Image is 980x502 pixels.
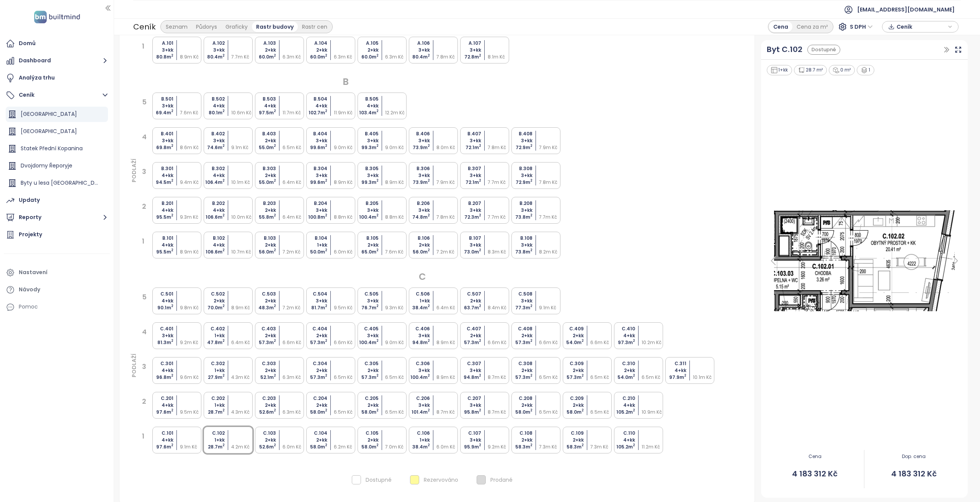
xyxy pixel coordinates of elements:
div: button [886,21,954,32]
div: B.306 [407,165,430,172]
div: 4+kk [151,242,173,249]
div: 73.9 m [407,179,430,186]
sup: 2 [428,143,430,148]
button: Reporty [4,210,110,225]
div: 3+kk [510,297,532,304]
div: B.202 [202,200,225,207]
img: Floor plan [766,208,963,314]
div: Dostupné [807,45,840,55]
sup: 2 [325,213,327,218]
div: 5 [142,97,147,115]
div: B.308 [510,165,532,172]
div: 99.3 m [356,144,379,151]
sup: 2 [376,213,379,218]
div: 8.9m Kč [385,179,408,186]
div: 1+kk [767,65,792,75]
div: 55.0 m [253,144,276,151]
div: 10.6m Kč [231,109,254,116]
div: 8.6m Kč [180,144,203,151]
div: 8.8m Kč [334,214,356,221]
div: 106.6 m [202,214,225,221]
div: 7.9m Kč [539,144,562,151]
div: 3+kk [459,242,481,249]
div: 3+kk [510,137,532,144]
div: 2+kk [407,242,430,249]
sup: 2 [479,213,481,218]
sup: 2 [171,304,173,308]
sup: 2 [274,143,276,148]
div: 80.4 m [407,54,430,60]
span: [GEOGRAPHIC_DATA] [21,110,77,118]
div: 6.3m Kč [283,54,305,60]
div: 7.7m Kč [231,54,254,60]
div: B.107 [459,235,481,242]
div: B.102 [202,235,225,242]
sup: 2 [479,178,481,183]
div: B.405 [356,130,379,137]
div: 6.4m Kč [283,214,305,221]
div: 80.8 m [151,54,173,60]
div: 8.9m Kč [334,179,356,186]
div: 3+kk [407,47,430,54]
div: 102.7 m [305,109,327,116]
div: [GEOGRAPHIC_DATA] [6,107,108,122]
sup: 2 [479,248,481,252]
div: B.404 [305,130,327,137]
div: 3+kk [356,172,379,179]
div: 10.7m Kč [231,249,254,255]
div: B.203 [253,200,276,207]
div: 65.0 m [356,249,379,255]
div: 74.8 m [407,214,430,221]
div: 8.2m Kč [539,249,562,255]
div: 4+kk [305,102,327,109]
div: 9.4m Kč [180,179,203,186]
div: C.507 [459,291,481,297]
sup: 2 [222,53,225,58]
sup: 2 [530,178,532,183]
sup: 2 [530,143,532,148]
div: B.205 [356,200,379,207]
div: [GEOGRAPHIC_DATA] [6,124,108,139]
div: 56.0 m [253,249,276,255]
a: Domů [4,36,110,51]
div: Dvojdomy Řeporyje [6,158,108,174]
div: B.206 [407,200,430,207]
div: Rastr cen [298,21,332,32]
div: 7.8m Kč [539,179,562,186]
div: B.301 [151,165,173,172]
sup: 2 [222,213,225,218]
a: Návody [4,282,110,297]
sup: 2 [274,109,276,113]
div: 73.9 m [407,144,430,151]
div: B.402 [202,130,225,137]
div: 3+kk [151,137,173,144]
div: 56.0 m [407,249,430,255]
div: PODLAŽÍ [130,175,138,182]
div: 106.6 m [202,249,225,255]
div: 80.1 m [202,109,225,116]
div: B [130,75,562,89]
div: 73.8 m [510,249,532,255]
sup: 2 [376,143,379,148]
div: 2+kk [253,172,276,179]
div: 1+kk [407,297,430,304]
a: Projekty [4,227,110,242]
div: 7.8m Kč [488,144,510,151]
sup: 2 [428,53,430,58]
div: Pomoc [19,302,38,312]
div: 106.4 m [202,179,225,186]
div: 4 [142,132,147,150]
div: 9.0m Kč [334,144,356,151]
sup: 2 [479,53,481,58]
sup: 2 [274,178,276,183]
div: Statek Přední Kopanina [6,141,108,156]
sup: 2 [479,143,481,148]
div: Cena za m² [792,21,832,32]
div: 95.5 m [151,214,173,221]
div: Návody [19,285,40,294]
span: Statek Přední Kopanina [21,145,83,152]
div: 9.0m Kč [385,144,408,151]
div: A.105 [356,40,379,47]
div: 6.3m Kč [334,54,356,60]
sup: 2 [171,248,173,252]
